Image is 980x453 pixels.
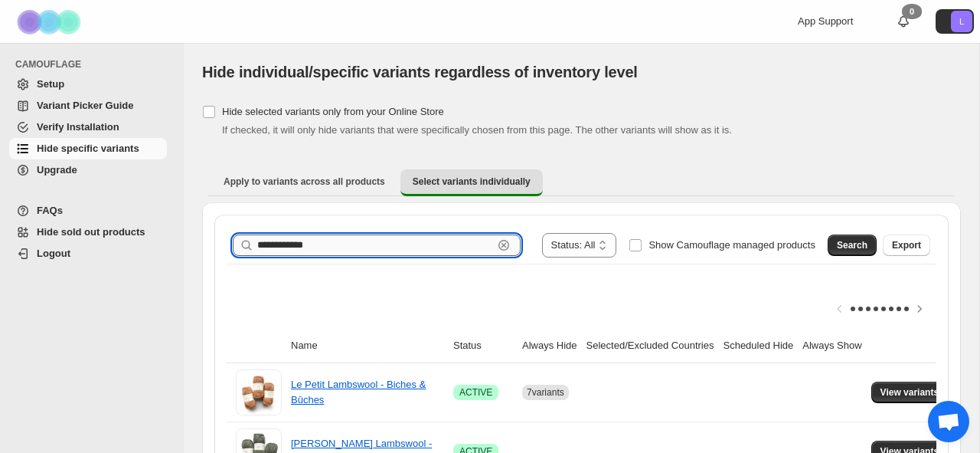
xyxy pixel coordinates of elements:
[222,124,732,136] span: If checked, it will only hide variants that were specifically chosen from this page. The other va...
[9,117,167,138] a: Verify Installation
[9,200,167,222] a: FAQs
[202,64,638,80] span: Hide individual/specific variants regardless of inventory level
[37,205,63,216] span: FAQs
[871,382,949,403] button: View variants
[951,11,972,32] span: Avatar with initials L
[9,95,167,117] a: Variant Picker Guide
[902,4,922,19] div: 0
[37,226,145,238] span: Hide sold out products
[224,176,385,188] span: Apply to variants across all products
[837,239,867,251] span: Search
[936,9,974,34] button: Avatar with initials L
[496,238,511,253] button: Clear
[286,329,449,363] th: Name
[236,369,282,415] img: Le Petit Lambswool - Biches & Bûches
[37,164,77,176] span: Upgrade
[798,329,866,363] th: Always Show
[211,169,397,194] button: Apply to variants across all products
[222,106,444,117] span: Hide selected variants only from your Online Store
[718,329,798,363] th: Scheduled Hide
[413,176,531,188] span: Select variants individually
[37,121,119,133] span: Verify Installation
[896,14,911,29] a: 0
[9,159,167,181] a: Upgrade
[648,239,815,251] span: Show Camouflage managed products
[15,58,173,71] span: CAMOUFLAGE
[291,379,426,405] a: Le Petit Lambswool - Biches & Bûches
[582,329,719,363] th: Selected/Excluded Countries
[518,329,582,363] th: Always Hide
[37,248,70,259] span: Logout
[828,235,877,256] button: Search
[400,169,543,196] button: Select variants individually
[928,401,969,442] a: Open chat
[959,17,964,26] text: L
[9,222,167,243] a: Hide sold out products
[892,239,921,251] span: Export
[880,386,939,399] span: View variants
[9,138,167,159] a: Hide specific variants
[37,78,64,90] span: Setup
[459,386,492,399] span: ACTIVE
[909,298,930,320] button: Scroll table right one column
[37,143,139,154] span: Hide specific variants
[37,100,133,111] span: Variant Picker Guide
[449,329,518,363] th: Status
[9,74,167,95] a: Setup
[883,235,930,256] button: Export
[798,15,853,27] span: App Support
[527,387,564,398] span: 7 variants
[12,1,89,43] img: Camouflage
[9,243,167,264] a: Logout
